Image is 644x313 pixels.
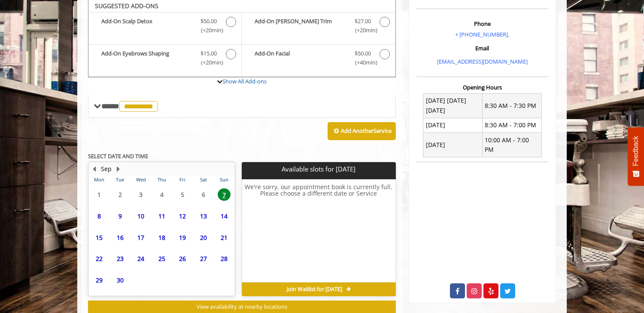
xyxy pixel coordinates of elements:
td: Select day29 [89,270,109,291]
span: (+40min ) [350,58,375,67]
span: 10 [134,210,147,222]
td: Select day27 [193,248,213,270]
td: [DATE] [423,133,483,157]
td: Select day8 [89,206,109,227]
a: + [PHONE_NUMBER]. [455,31,509,38]
span: 16 [114,231,127,244]
a: [EMAIL_ADDRESS][DOMAIN_NAME] [437,58,528,65]
td: Select day14 [214,206,235,227]
h6: We're sorry, our appointment book is currently full. Please choose a different date or Service [242,184,395,279]
span: 8 [93,210,106,222]
button: View availability at nearby locations [88,301,396,313]
span: 14 [218,210,231,222]
span: 29 [93,274,106,286]
button: Add AnotherService [328,122,396,140]
span: 7 [218,188,231,201]
span: 20 [197,231,210,244]
td: Select day28 [214,248,235,270]
b: Add Another Service [341,127,392,135]
span: 22 [93,252,106,265]
span: (+20min ) [350,26,375,35]
td: Select day23 [109,248,130,270]
p: Available slots for [DATE] [245,166,392,173]
span: 27 [197,252,210,265]
b: Add-On Facial [255,49,346,67]
span: $15.00 [200,49,217,58]
button: Sep [101,164,112,174]
td: Select day26 [172,248,193,270]
span: Feedback [632,136,640,166]
span: Join Waitlist for [DATE] [287,286,342,293]
span: 26 [176,252,189,265]
button: Feedback - Show survey [628,127,644,186]
td: Select day10 [131,206,151,227]
td: 8:30 AM - 7:30 PM [482,93,541,118]
button: Next Month [115,164,122,174]
td: Select day24 [131,248,151,270]
b: Add-On [PERSON_NAME] Trim [255,17,346,35]
td: Select day20 [193,227,213,248]
span: 25 [155,252,168,265]
span: $50.00 [200,17,217,26]
b: Add-On Eyebrows Shaping [101,49,192,67]
td: Select day25 [151,248,172,270]
span: 24 [134,252,147,265]
label: Add-On Scalp Detox [93,17,237,37]
label: Add-On Beard Trim [246,17,391,37]
span: 28 [218,252,231,265]
span: $27.00 [355,17,371,26]
td: Select day30 [109,270,130,291]
span: 17 [134,231,147,244]
th: Sun [214,175,235,184]
td: Select day12 [172,206,193,227]
span: (+20min ) [196,26,222,35]
span: 15 [93,231,106,244]
td: Select day22 [89,248,109,270]
th: Tue [109,175,130,184]
h3: Opening Hours [416,84,548,90]
td: Select day9 [109,206,130,227]
td: 10:00 AM - 7:00 PM [482,133,541,157]
label: Add-On Facial [246,49,391,69]
span: 12 [176,210,189,222]
td: Select day15 [89,227,109,248]
td: Select day21 [214,227,235,248]
span: 18 [155,231,168,244]
h3: Phone [419,21,546,27]
h3: Email [419,45,546,51]
th: Sat [193,175,213,184]
td: [DATE] [423,118,483,132]
td: Select day17 [131,227,151,248]
span: 9 [114,210,127,222]
td: Select day19 [172,227,193,248]
a: Show All Add-ons [222,77,267,85]
b: SELECT DATE AND TIME [88,152,148,160]
b: SUGGESTED ADD-ONS [95,2,158,10]
td: Select day13 [193,206,213,227]
th: Wed [131,175,151,184]
span: 30 [114,274,127,286]
td: Select day11 [151,206,172,227]
span: $50.00 [355,49,371,58]
td: 8:30 AM - 7:00 PM [482,118,541,132]
td: [DATE] [DATE] [DATE] [423,93,483,118]
span: View availability at nearby locations [197,303,287,310]
th: Fri [172,175,193,184]
span: 21 [218,231,231,244]
span: (+20min ) [196,58,222,67]
label: Add-On Eyebrows Shaping [93,49,237,69]
td: Select day16 [109,227,130,248]
span: 23 [114,252,127,265]
th: Thu [151,175,172,184]
button: Previous Month [91,164,97,174]
span: 13 [197,210,210,222]
th: Mon [89,175,109,184]
span: 19 [176,231,189,244]
span: 11 [155,210,168,222]
td: Select day18 [151,227,172,248]
b: Add-On Scalp Detox [101,17,192,35]
td: Select day7 [214,184,235,206]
